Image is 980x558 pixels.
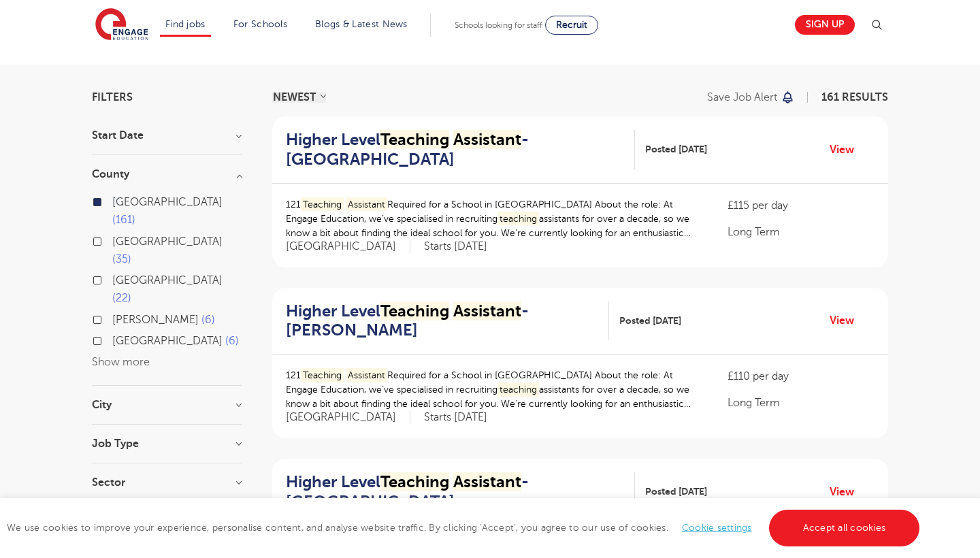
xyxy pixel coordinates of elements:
a: For Schools [233,19,287,29]
h2: Higher Level - [GEOGRAPHIC_DATA] [286,130,624,169]
input: [GEOGRAPHIC_DATA] 6 [112,335,121,344]
mark: teaching [497,382,539,397]
span: We use cookies to improve your experience, personalise content, and analyse website traffic. By c... [7,523,923,533]
span: Posted [DATE] [645,142,707,157]
input: [GEOGRAPHIC_DATA] 22 [112,274,121,283]
p: Save job alert [707,92,777,103]
mark: Assistant [453,472,521,491]
p: Starts [DATE] [424,240,487,254]
input: [GEOGRAPHIC_DATA] 161 [112,196,121,205]
h2: Higher Level - [GEOGRAPHIC_DATA] [286,472,624,512]
span: [GEOGRAPHIC_DATA] [112,274,223,286]
p: £110 per day [728,368,875,384]
a: View [830,141,864,159]
h3: Sector [92,477,242,488]
span: [GEOGRAPHIC_DATA] [112,235,223,248]
mark: teaching [497,212,539,226]
span: Posted [DATE] [619,314,681,328]
a: Higher LevelTeaching Assistant- [GEOGRAPHIC_DATA] [286,472,635,512]
span: Schools looking for staff [455,20,542,30]
p: £115 per day [728,197,875,214]
mark: Teaching [380,301,449,321]
h3: Start Date [92,130,242,141]
mark: Teaching [380,130,449,149]
a: Find jobs [165,19,206,29]
p: Long Term [728,224,875,240]
mark: Assistant [346,368,388,382]
mark: Assistant [346,197,388,212]
button: Show more [92,356,150,368]
span: 161 [112,214,135,226]
span: Posted [DATE] [645,485,707,499]
p: Starts [DATE] [424,410,487,425]
h2: Higher Level - [PERSON_NAME] [286,301,598,341]
a: Blogs & Latest News [315,19,408,29]
span: [GEOGRAPHIC_DATA] [112,335,223,347]
span: [GEOGRAPHIC_DATA] [286,410,410,425]
h3: City [92,399,242,410]
a: Higher LevelTeaching Assistant- [PERSON_NAME] [286,301,609,341]
a: Accept all cookies [769,510,920,546]
input: [PERSON_NAME] 6 [112,314,121,323]
button: Save job alert [707,92,795,103]
p: 121 Required for a School in [GEOGRAPHIC_DATA] About the role: At Engage Education, we’ve special... [286,197,700,240]
a: Higher LevelTeaching Assistant- [GEOGRAPHIC_DATA] [286,130,635,169]
p: 121 Required for a School in [GEOGRAPHIC_DATA] About the role: At Engage Education, we’ve special... [286,368,700,411]
a: View [830,483,864,501]
a: Sign up [795,15,855,35]
span: Filters [92,92,133,103]
span: [GEOGRAPHIC_DATA] [286,240,410,254]
img: Engage Education [95,8,148,42]
mark: Teaching [380,472,449,491]
a: Recruit [545,16,598,35]
span: 6 [225,335,239,347]
a: Cookie settings [682,523,752,533]
h3: Job Type [92,438,242,449]
mark: Teaching [301,368,344,382]
span: 22 [112,292,131,304]
h3: County [92,169,242,180]
mark: Assistant [453,130,521,149]
span: 161 RESULTS [821,91,888,103]
mark: Assistant [453,301,521,321]
span: [PERSON_NAME] [112,314,199,326]
span: Recruit [556,20,587,30]
a: View [830,312,864,329]
span: 35 [112,253,131,265]
p: Long Term [728,395,875,411]
span: 6 [201,314,215,326]
mark: Teaching [301,197,344,212]
span: [GEOGRAPHIC_DATA] [112,196,223,208]
input: [GEOGRAPHIC_DATA] 35 [112,235,121,244]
